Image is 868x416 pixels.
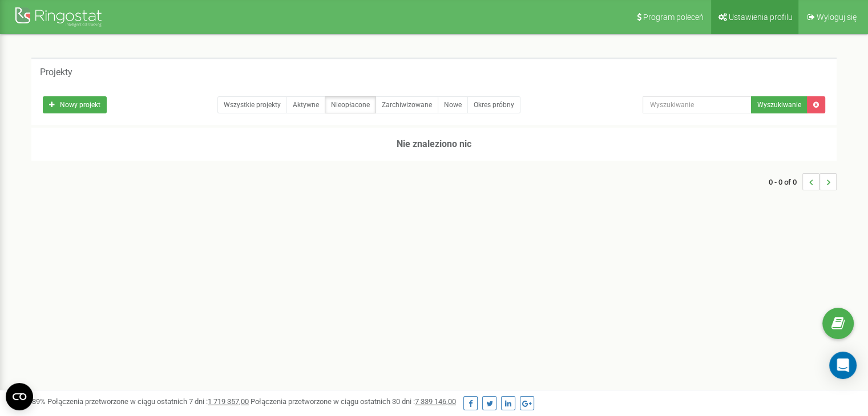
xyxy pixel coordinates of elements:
[643,13,704,22] span: Program poleceń
[643,96,752,113] input: Wyszukiwanie
[286,96,325,113] a: Aktywne
[438,96,468,113] a: Nowe
[817,13,857,22] span: Wyloguj się
[376,96,438,113] a: Zarchiwizowane
[769,173,802,190] span: 0 - 0 of 0
[769,162,837,202] nav: ...
[829,352,857,379] div: Open Intercom Messenger
[6,383,33,410] button: Open CMP widget
[729,13,793,22] span: Ustawienia profilu
[43,96,107,113] a: Nowy projekt
[47,397,249,406] span: Połączenia przetworzone w ciągu ostatnich 7 dni :
[467,96,520,113] a: Okres próbny
[251,397,456,406] span: Połączenia przetworzone w ciągu ostatnich 30 dni :
[325,96,376,113] a: Nieopłacone
[208,397,249,406] u: 1 719 357,00
[31,128,837,161] h3: Nie znaleziono nic
[751,96,808,113] button: Wyszukiwanie
[217,96,287,113] a: Wszystkie projekty
[415,397,456,406] u: 7 339 146,00
[40,67,72,78] h5: Projekty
